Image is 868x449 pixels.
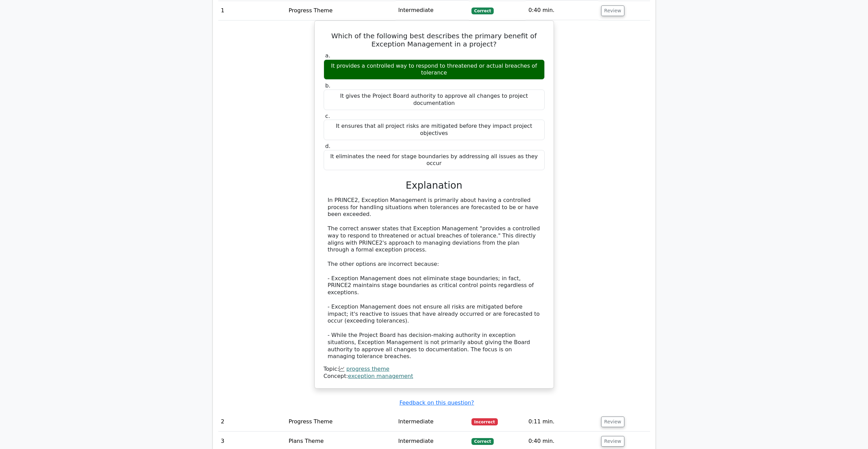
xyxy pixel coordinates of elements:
td: Intermediate [396,1,469,20]
a: exception management [348,373,413,379]
button: Review [601,436,624,447]
div: Concept: [324,373,545,380]
td: Intermediate [396,412,469,432]
div: It provides a controlled way to respond to threatened or actual breaches of tolerance [324,59,545,80]
span: Correct [471,8,494,14]
td: 0:11 min. [526,412,598,432]
h3: Explanation [328,180,541,191]
h5: Which of the following best describes the primary benefit of Exception Management in a project? [323,32,545,48]
div: It ensures that all project risks are mitigated before they impact project objectives [324,120,545,140]
span: Incorrect [471,418,498,425]
span: d. [325,143,331,149]
span: b. [325,82,331,89]
td: 2 [218,412,286,432]
a: progress theme [346,366,389,372]
span: Correct [471,438,494,445]
div: Topic: [324,366,545,373]
td: 0:40 min. [526,1,598,20]
td: Progress Theme [286,412,395,432]
div: In PRINCE2, Exception Management is primarily about having a controlled process for handling situ... [328,197,541,360]
button: Review [601,5,624,16]
span: c. [325,113,330,119]
a: Feedback on this question? [399,399,474,406]
button: Review [601,417,624,427]
td: 1 [218,1,286,20]
div: It eliminates the need for stage boundaries by addressing all issues as they occur [324,150,545,171]
td: Progress Theme [286,1,395,20]
div: It gives the Project Board authority to approve all changes to project documentation [324,90,545,110]
span: a. [325,52,331,59]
